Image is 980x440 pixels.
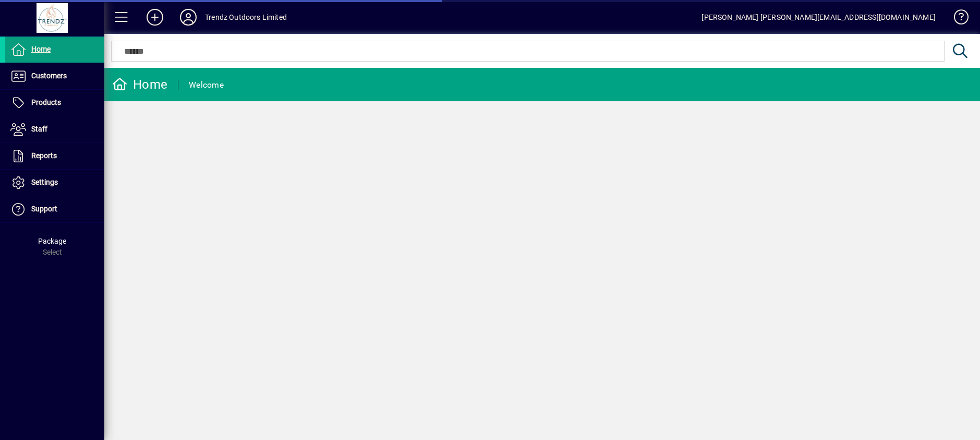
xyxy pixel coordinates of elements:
span: Products [31,98,61,106]
a: Customers [5,63,104,89]
span: Package [38,237,66,245]
button: Profile [172,8,205,27]
span: Staff [31,125,47,133]
div: Welcome [189,77,224,93]
a: Knowledge Base [946,2,967,36]
a: Products [5,90,104,116]
div: Trendz Outdoors Limited [205,9,287,26]
a: Reports [5,143,104,169]
span: Customers [31,72,67,80]
a: Settings [5,170,104,196]
span: Settings [31,178,58,186]
span: Reports [31,151,57,160]
span: Support [31,205,57,213]
button: Add [138,8,172,27]
div: Home [112,76,167,93]
span: Home [31,45,51,53]
div: [PERSON_NAME] [PERSON_NAME][EMAIL_ADDRESS][DOMAIN_NAME] [701,9,936,26]
a: Support [5,196,104,222]
a: Staff [5,116,104,142]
